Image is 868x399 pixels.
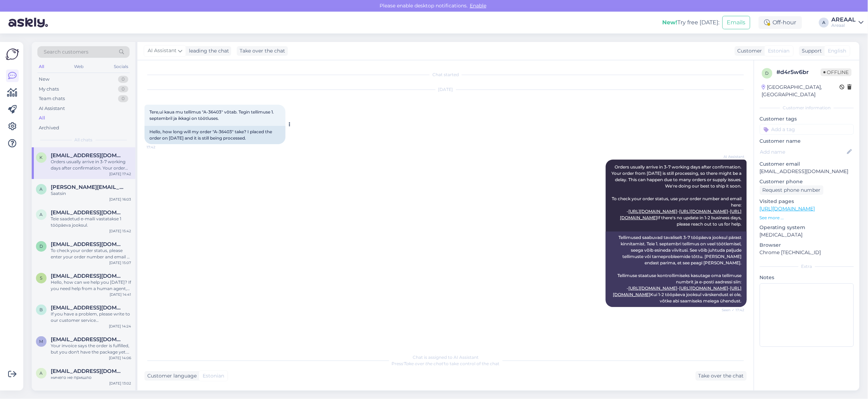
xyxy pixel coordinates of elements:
[51,374,131,381] div: ничего не пришло
[203,372,224,380] span: Estonian
[765,70,769,76] span: d
[768,47,790,55] span: Estonian
[51,368,124,374] span: alenbilde@yahoo.com
[612,164,743,227] span: Orders usually arrive in 3-7 working days after confirmation. Your order from [DATE] is still pro...
[679,209,728,214] a: [URL][DOMAIN_NAME]
[109,171,131,177] div: [DATE] 17:42
[144,372,197,380] div: Customer language
[37,62,45,71] div: All
[629,286,678,291] a: [URL][DOMAIN_NAME]
[51,343,131,355] div: Your invoice says the order is fulfilled, but you don't have the package yet. There might be a de...
[51,311,131,324] div: If you have a problem, please write to our customer service [EMAIL_ADDRESS][DOMAIN_NAME]
[832,23,856,28] div: Areaal
[144,126,285,144] div: Hello, how long will my order "A-36403" take? I placed the order on [DATE] and it is still being ...
[760,160,854,168] p: Customer email
[760,178,854,185] p: Customer phone
[777,68,821,76] div: # d4r5w6br
[828,47,847,55] span: English
[51,336,124,343] span: marjutamberg@hot.ee
[468,2,488,9] span: Enable
[762,84,840,98] div: [GEOGRAPHIC_DATA], [GEOGRAPHIC_DATA]
[663,18,720,27] div: Try free [DATE]:
[760,198,854,205] p: Visited pages
[109,381,131,386] div: [DATE] 13:02
[6,48,19,61] img: Askly Logo
[51,279,131,292] div: Hello, how can we help you [DATE]? If you need help from a human agent, please press the "Invite ...
[821,68,852,76] span: Offline
[51,209,124,216] span: aleksandrhmeljov@gmail.com
[735,47,762,55] div: Customer
[663,19,678,26] b: New!
[760,115,854,123] p: Customer tags
[760,137,854,145] p: Customer name
[51,190,131,197] div: Saatsin
[51,216,131,228] div: Teie saadetud e-maili vastatakse 1 tööpäeva jooksul.
[144,86,747,93] div: [DATE]
[118,95,128,102] div: 0
[39,244,43,249] span: d
[144,72,747,78] div: Chat started
[832,17,864,28] a: AREAALAreaal
[40,370,43,376] span: a
[112,62,130,71] div: Socials
[39,86,59,93] div: My chats
[629,209,678,214] a: [URL][DOMAIN_NAME]
[73,62,85,71] div: Web
[51,152,124,159] span: kaismartin1@gmail.com
[39,124,59,131] div: Archived
[760,263,854,270] div: Extra
[759,16,802,29] div: Off-hour
[237,46,288,56] div: Take over the chat
[186,47,229,55] div: leading the chat
[147,145,173,150] span: 17:42
[819,18,829,27] div: A
[51,305,124,311] span: bagamen323232@icloud.com
[110,292,131,297] div: [DATE] 14:41
[722,16,750,29] button: Emails
[40,155,43,160] span: k
[51,159,131,171] div: Orders usually arrive in 3-7 working days after confirmation. Your order from [DATE] is still pro...
[760,274,854,281] p: Notes
[760,249,854,256] p: Chrome [TECHNICAL_ID]
[51,273,124,279] span: salehy@gmail.com
[51,184,124,190] span: Allar@upster.ee
[760,124,854,135] input: Add a tag
[718,154,745,159] span: AI Assistant
[40,275,43,281] span: s
[760,105,854,111] div: Customer information
[679,286,728,291] a: [URL][DOMAIN_NAME]
[40,186,43,192] span: A
[760,168,854,175] p: [EMAIL_ADDRESS][DOMAIN_NAME]
[760,148,846,156] input: Add name
[40,307,43,312] span: b
[51,241,124,247] span: dianapaade@gmail.com
[118,76,128,83] div: 0
[718,307,745,313] span: Seen ✓ 17:42
[392,361,500,366] span: Press to take control of the chat
[799,47,822,55] div: Support
[39,76,49,83] div: New
[109,324,131,329] div: [DATE] 14:24
[760,231,854,239] p: [MEDICAL_DATA]
[760,241,854,249] p: Browser
[109,260,131,265] div: [DATE] 15:07
[39,95,65,102] div: Team chats
[760,185,824,195] div: Request phone number
[404,361,444,366] i: 'Take over the chat'
[109,197,131,202] div: [DATE] 16:03
[606,232,747,307] div: Tellimused saabuvad tavaliselt 3-7 tööpäeva jooksul pärast kinnitamist. Teie 1. septembri tellimu...
[39,339,43,344] span: m
[118,86,128,93] div: 0
[39,115,45,122] div: All
[760,224,854,231] p: Operating system
[109,355,131,361] div: [DATE] 14:06
[75,137,93,143] span: All chats
[51,247,131,260] div: To check your order status, please enter your order number and email at one of these links: - [UR...
[109,228,131,234] div: [DATE] 15:42
[413,355,479,360] span: Chat is assigned to AI Assistant
[149,109,275,121] span: Tere,ui kaua mu tellimus "A-36403" võtab. Tegin tellimuse 1. septembril ja ikkagi on töötluses.
[832,17,856,23] div: AREAAL
[39,105,65,112] div: AI Assistant
[44,48,88,56] span: Search customers
[148,47,177,55] span: AI Assistant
